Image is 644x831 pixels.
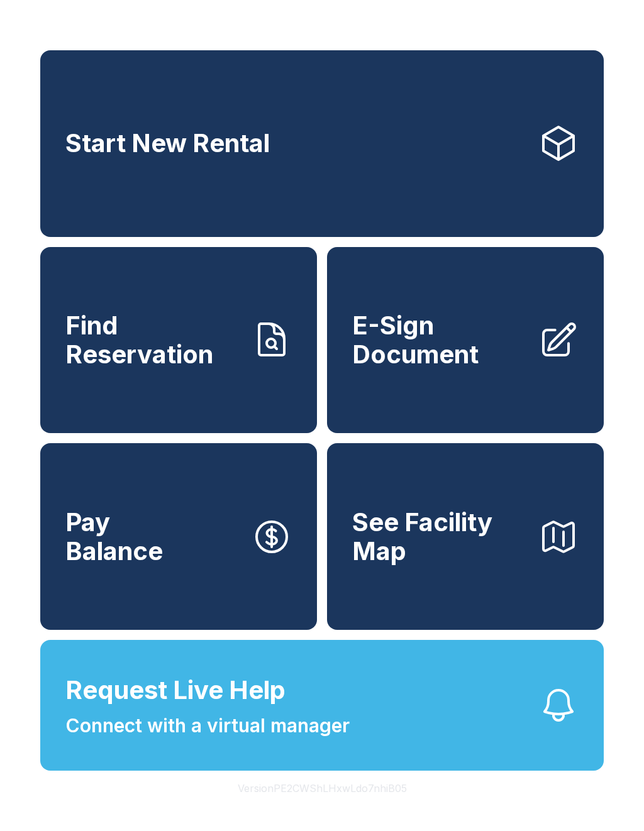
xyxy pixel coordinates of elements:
[327,443,604,630] button: See Facility Map
[228,771,417,806] button: VersionPE2CWShLHxwLdo7nhiB05
[65,712,350,740] span: Connect with a virtual manager
[40,443,317,630] a: PayBalance
[40,50,604,237] a: Start New Rental
[327,247,604,434] a: E-Sign Document
[65,508,163,565] span: Pay Balance
[65,671,286,709] span: Request Live Help
[40,247,317,434] a: Find Reservation
[352,508,528,565] span: See Facility Map
[65,129,270,158] span: Start New Rental
[40,640,604,771] button: Request Live HelpConnect with a virtual manager
[65,311,241,368] span: Find Reservation
[352,311,528,368] span: E-Sign Document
